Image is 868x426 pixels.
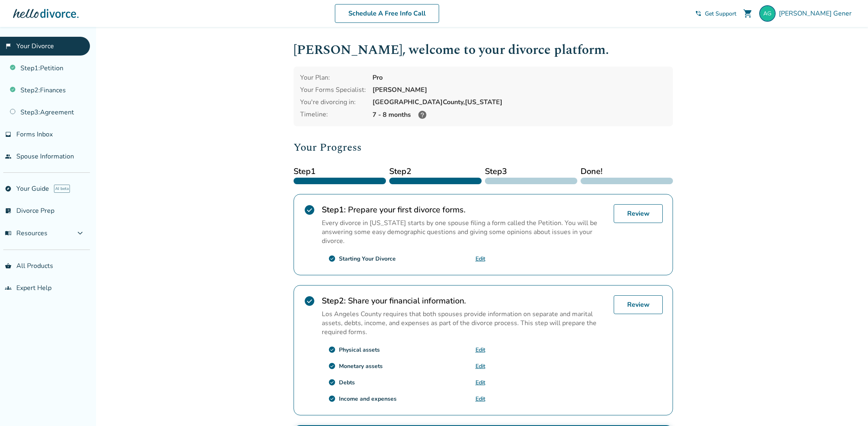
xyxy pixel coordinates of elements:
span: shopping_cart [743,9,753,18]
div: Your Plan: [300,73,366,82]
span: list_alt_check [5,207,11,214]
span: Resources [5,229,47,238]
p: Every divorce in [US_STATE] starts by one spouse filing a form called the Petition. You will be a... [322,219,607,245]
span: inbox [5,131,11,138]
span: check_circle [328,362,336,370]
h2: Your Progress [294,139,673,156]
span: check_circle [304,295,315,307]
span: people [5,153,11,160]
span: check_circle [328,379,336,386]
span: menu_book [5,230,11,236]
span: Get Support [705,10,736,18]
h1: [PERSON_NAME] , welcome to your divorce platform. [294,40,673,60]
strong: Step 1 : [322,204,346,215]
a: Edit [475,362,485,370]
a: Review [614,204,663,223]
span: Step 1 [294,165,386,178]
a: phone_in_talkGet Support [695,10,736,18]
div: [PERSON_NAME] [372,85,666,94]
span: groups [5,285,11,291]
span: flag_2 [5,43,11,49]
img: agg82031@gmail.com [759,5,776,22]
div: Starting Your Divorce [339,255,396,263]
div: Income and expenses [339,395,397,403]
iframe: Chat Widget [827,387,868,426]
strong: Step 2 : [322,295,346,306]
span: phone_in_talk [695,10,702,17]
div: 7 - 8 months [372,110,666,120]
h2: Prepare your first divorce forms. [322,204,607,215]
a: Edit [475,379,485,386]
span: check_circle [304,204,315,216]
span: check_circle [328,346,336,353]
span: Step 2 [389,165,482,178]
span: check_circle [328,395,336,402]
span: check_circle [328,255,336,262]
span: AI beta [54,185,70,193]
span: Forms Inbox [16,130,53,139]
div: Pro [372,73,666,82]
span: [PERSON_NAME] Gener [779,9,855,18]
span: expand_more [75,228,85,238]
div: Physical assets [339,346,380,354]
div: Your Forms Specialist: [300,85,366,94]
a: Edit [475,346,485,354]
div: [GEOGRAPHIC_DATA] County, [US_STATE] [372,98,666,107]
p: Los Angeles County requires that both spouses provide information on separate and marital assets,... [322,310,607,337]
a: Edit [475,255,485,263]
a: Schedule A Free Info Call [335,4,439,23]
h2: Share your financial information. [322,295,607,306]
span: explore [5,185,11,192]
a: Edit [475,395,485,403]
span: Step 3 [485,165,577,178]
div: Debts [339,379,355,386]
div: Timeline: [300,110,366,120]
span: Done! [581,165,673,178]
span: shopping_basket [5,263,11,269]
div: You're divorcing in: [300,98,366,107]
div: Monetary assets [339,362,383,370]
a: Review [614,295,663,314]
